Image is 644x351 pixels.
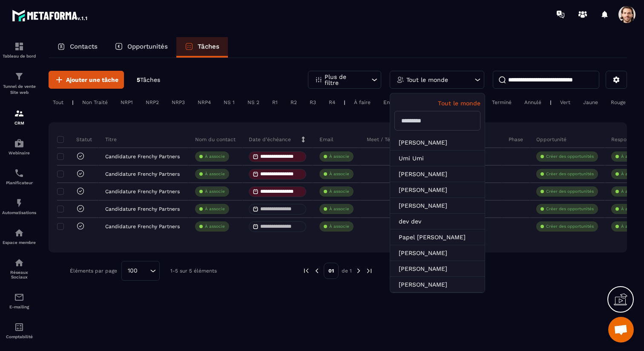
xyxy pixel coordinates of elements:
[2,210,36,215] p: Automatisations
[2,102,36,132] a: formationformationCRM
[394,100,480,107] p: Tout le monde
[509,136,523,143] p: Phase
[14,322,24,332] img: accountant
[546,189,594,194] p: Créer des opportunités
[319,136,333,143] p: Email
[390,151,485,166] li: Umi Umi
[488,97,516,107] div: Terminé
[14,41,24,52] img: formation
[105,171,180,177] p: Candidature Frenchy Partners
[350,97,375,107] div: À faire
[105,223,180,229] p: Candidature Frenchy Partners
[140,76,160,83] span: Tâches
[2,54,36,58] p: Tableau de bord
[621,223,641,229] p: À associe
[2,35,36,65] a: formationformationTableau de bord
[116,97,137,107] div: NRP1
[621,189,641,194] p: À associe
[2,151,36,155] p: Webinaire
[59,136,92,143] p: Statut
[611,136,643,143] p: Responsable
[2,334,36,339] p: Comptabilité
[70,43,98,50] p: Contacts
[2,84,36,96] p: Tunnel de vente Site web
[14,198,24,208] img: automations
[302,267,310,275] img: prev
[2,251,36,286] a: social-networksocial-networkRéseaux Sociaux
[286,97,301,107] div: R2
[390,261,485,277] li: [PERSON_NAME]
[329,189,349,194] p: À associe
[579,97,602,107] div: Jaune
[2,191,36,221] a: automationsautomationsAutomatisations
[355,267,362,275] img: next
[14,168,24,178] img: scheduler
[390,245,485,261] li: [PERSON_NAME]
[14,108,24,119] img: formation
[12,8,89,23] img: logo
[195,136,236,143] p: Nom du contact
[390,277,485,293] li: [PERSON_NAME]
[14,228,24,238] img: automations
[2,65,36,102] a: formationformationTunnel de vente Site web
[2,221,36,251] a: automationsautomationsEspace membre
[205,189,225,194] p: À associe
[78,97,112,107] div: Non Traité
[621,154,641,160] p: À associe
[105,206,180,212] p: Candidature Frenchy Partners
[2,305,36,309] p: E-mailing
[219,97,239,107] div: NS 1
[105,154,180,160] p: Candidature Frenchy Partners
[66,75,118,84] span: Ajouter une tâche
[546,171,594,177] p: Créer des opportunités
[205,154,225,160] p: À associe
[621,171,641,177] p: À associe
[125,266,141,276] span: 100
[546,206,594,212] p: Créer des opportunités
[390,214,485,229] li: dev dev
[2,286,36,316] a: emailemailE-mailing
[14,138,24,148] img: automations
[14,258,24,268] img: social-network
[313,267,321,275] img: prev
[49,71,124,89] button: Ajouter une tâche
[365,267,373,275] img: next
[70,268,117,274] p: Éléments par page
[170,268,217,274] p: 1-5 sur 5 éléments
[390,198,485,214] li: [PERSON_NAME]
[520,97,546,107] div: Annulé
[556,97,575,107] div: Vert
[379,97,411,107] div: En retard
[550,99,552,105] p: |
[324,263,339,279] p: 01
[2,270,36,279] p: Réseaux Sociaux
[546,223,594,229] p: Créer des opportunités
[390,135,485,151] li: [PERSON_NAME]
[325,97,339,107] div: R4
[198,43,219,50] p: Tâches
[329,223,349,229] p: À associe
[2,316,36,345] a: accountantaccountantComptabilité
[167,97,189,107] div: NRP3
[607,97,630,107] div: Rouge
[2,132,36,162] a: automationsautomationsWebinaire
[141,97,163,107] div: NRP2
[329,206,349,212] p: À associe
[14,292,24,302] img: email
[2,240,36,245] p: Espace membre
[193,97,215,107] div: NRP4
[205,206,225,212] p: À associe
[127,43,168,50] p: Opportunités
[105,189,180,194] p: Candidature Frenchy Partners
[390,166,485,182] li: [PERSON_NAME]
[106,37,176,58] a: Opportunités
[329,154,349,160] p: À associe
[344,99,345,105] p: |
[325,74,362,86] p: Plus de filtre
[546,154,594,160] p: Créer des opportunités
[608,317,634,342] div: Ouvrir le chat
[205,171,225,177] p: À associe
[406,77,448,83] p: Tout le monde
[621,206,641,212] p: À associe
[49,97,68,107] div: Tout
